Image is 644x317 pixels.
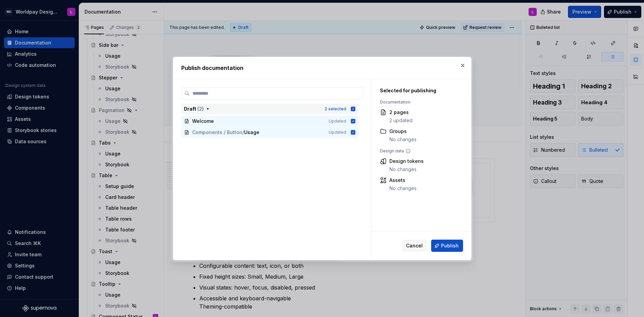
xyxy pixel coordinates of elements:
div: No changes [389,136,417,143]
div: Assets [389,177,417,184]
span: Updated [329,130,346,135]
span: Welcome [192,118,214,125]
button: Publish [431,240,463,252]
div: No changes [389,166,424,173]
div: 2 updated [389,117,412,124]
div: Documentation [380,99,460,105]
div: Groups [389,128,417,135]
div: Selected for publishing [380,87,460,94]
button: Cancel [402,240,427,252]
div: Draft [184,106,204,112]
span: Cancel [406,242,423,249]
div: Design tokens [389,158,424,165]
span: / [242,129,244,136]
button: Draft (2)2 selected [181,104,358,114]
span: Components / Button [192,129,242,136]
div: 2 selected [325,106,346,112]
div: Design data [380,148,460,154]
span: Publish [441,242,459,249]
h2: Publish documentation [181,64,463,72]
span: Usage [244,129,259,136]
div: No changes [389,185,417,192]
div: 2 pages [389,109,412,116]
span: ( 2 ) [197,106,204,112]
span: Updated [329,118,346,124]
